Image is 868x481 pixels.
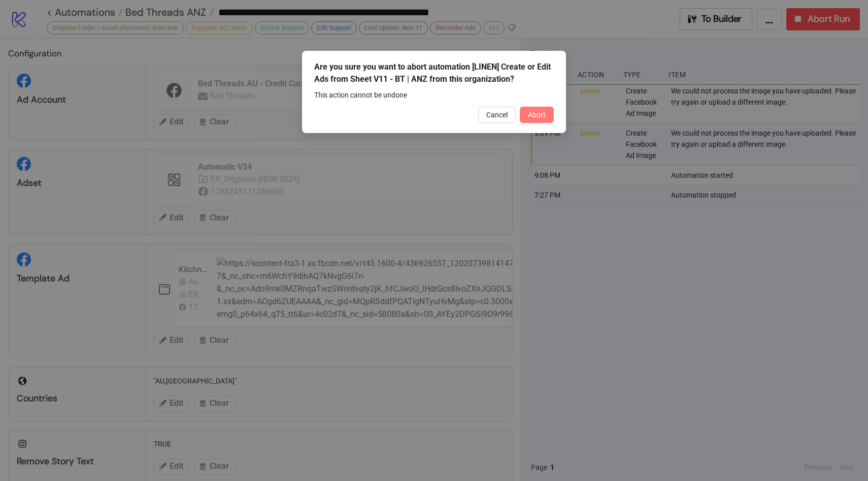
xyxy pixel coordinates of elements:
[520,107,554,123] button: Abort
[314,89,554,101] div: This action cannot be undone
[528,111,546,119] span: Abort
[478,107,516,123] button: Cancel
[486,111,508,119] span: Cancel
[314,61,554,85] div: Are you sure you want to abort automation [LINEN] Create or Edit Ads from Sheet V11 - BT | ANZ fr...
